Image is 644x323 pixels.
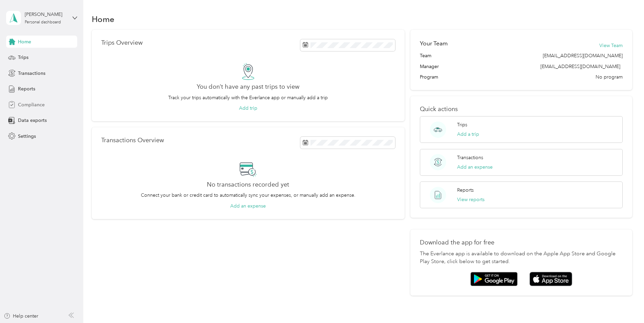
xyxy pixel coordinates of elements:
img: Google play [470,272,518,286]
div: Personal dashboard [25,20,61,24]
span: Transactions [18,70,45,77]
h1: Home [92,16,114,23]
h2: Your Team [420,39,448,48]
p: The Everlance app is available to download on the Apple App Store and Google Play Store, click be... [420,250,623,266]
span: Data exports [18,117,47,124]
span: Reports [18,85,35,92]
button: Help center [4,313,38,320]
p: Trips Overview [101,39,143,46]
span: [EMAIL_ADDRESS][DOMAIN_NAME] [543,52,623,59]
iframe: Everlance-gr Chat Button Frame [606,285,644,323]
button: Add trip [239,105,257,112]
button: Add a trip [457,131,479,138]
div: [PERSON_NAME] [25,11,67,18]
span: Trips [18,54,28,61]
p: Connect your bank or credit card to automatically sync your expenses, or manually add an expense. [141,192,356,199]
p: Transactions [457,154,483,161]
span: Home [18,38,31,45]
p: Trips [457,121,467,128]
p: Transactions Overview [101,137,164,144]
h2: You don’t have any past trips to view [197,83,299,90]
button: View reports [457,196,485,203]
img: App store [530,272,572,286]
button: Add an expense [230,202,266,210]
p: Download the app for free [420,239,623,246]
p: Track your trips automatically with the Everlance app or manually add a trip [168,94,328,101]
span: Team [420,52,431,59]
p: Quick actions [420,106,623,113]
span: No program [596,73,623,81]
button: Add an expense [457,164,493,171]
span: [EMAIL_ADDRESS][DOMAIN_NAME] [540,64,620,69]
span: Program [420,73,438,81]
span: Settings [18,133,36,140]
h2: No transactions recorded yet [207,181,289,188]
span: Manager [420,63,439,70]
p: Reports [457,187,474,194]
button: View Team [599,42,623,49]
span: Compliance [18,101,45,108]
